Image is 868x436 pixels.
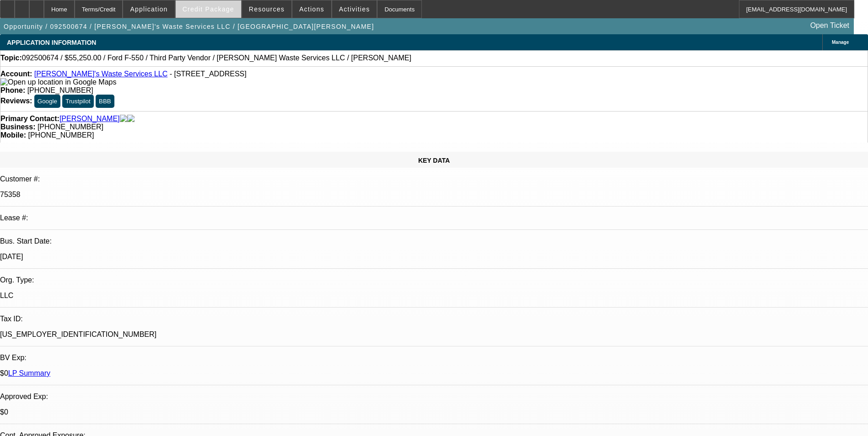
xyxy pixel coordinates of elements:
img: facebook-icon.png [120,115,127,123]
button: Google [34,95,60,108]
strong: Account: [0,70,32,78]
span: KEY DATA [418,157,450,164]
strong: Mobile: [0,131,26,139]
button: Credit Package [176,0,241,18]
button: Activities [332,0,377,18]
img: Open up location in Google Maps [0,78,116,86]
span: - [STREET_ADDRESS] [170,70,247,78]
span: Activities [339,5,370,13]
button: Actions [292,0,331,18]
span: [PHONE_NUMBER] [28,131,94,139]
span: Opportunity / 092500674 / [PERSON_NAME]'s Waste Services LLC / [GEOGRAPHIC_DATA][PERSON_NAME] [4,23,374,30]
img: linkedin-icon.png [127,115,135,123]
strong: Primary Contact: [0,115,59,123]
span: Application [130,5,167,13]
span: [PHONE_NUMBER] [38,123,103,131]
strong: Phone: [0,86,25,94]
a: View Google Maps [0,78,116,86]
a: [PERSON_NAME] [59,115,120,123]
button: BBB [96,95,114,108]
span: [PHONE_NUMBER] [27,86,93,94]
span: Actions [299,5,324,13]
span: Resources [249,5,285,13]
a: Open Ticket [807,18,853,33]
span: Credit Package [183,5,234,13]
button: Application [123,0,174,18]
span: 092500674 / $55,250.00 / Ford F-550 / Third Party Vendor / [PERSON_NAME] Waste Services LLC / [PE... [22,54,411,62]
a: LP Summary [8,369,50,377]
button: Resources [242,0,291,18]
strong: Topic: [0,54,22,62]
strong: Business: [0,123,35,131]
span: APPLICATION INFORMATION [7,39,96,46]
button: Trustpilot [62,95,93,108]
a: [PERSON_NAME]'s Waste Services LLC [34,70,167,78]
span: Manage [832,40,849,45]
strong: Reviews: [0,97,32,105]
